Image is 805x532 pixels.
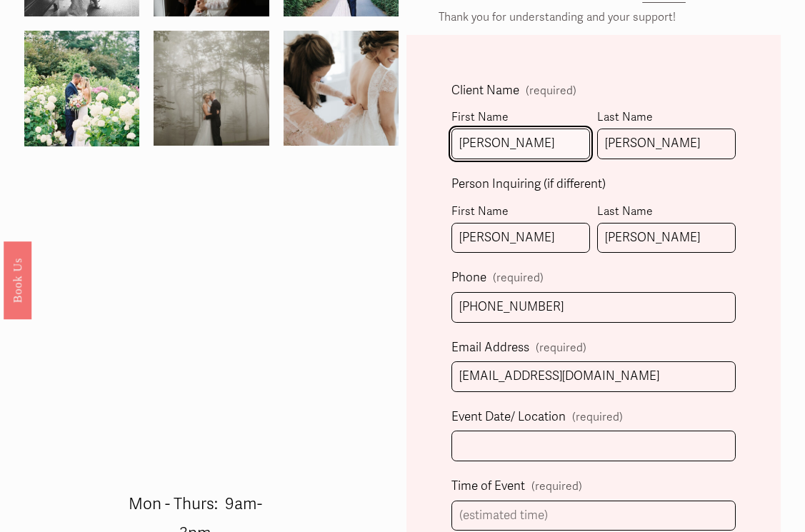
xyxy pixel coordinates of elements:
span: (required) [531,476,582,496]
span: (required) [493,273,544,284]
span: Time of Event [451,476,525,498]
span: Person Inquiring (if different) [451,174,606,196]
span: Phone [451,267,486,289]
span: (required) [536,338,586,358]
div: First Name [451,107,590,129]
img: a&b-249.jpg [125,31,297,146]
span: (required) [526,86,576,97]
img: 14305484_1259623107382072_1992716122685880553_o.jpg [24,12,139,165]
span: Email Address [451,337,529,359]
span: (required) [572,407,623,427]
div: First Name [451,201,590,223]
a: Book Us [4,241,31,318]
span: Client Name [451,80,519,102]
span: Event Date/ Location [451,406,566,428]
div: Last Name [597,107,736,129]
div: Last Name [597,201,736,223]
input: (estimated time) [451,501,736,531]
img: ASW-178.jpg [254,31,427,146]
